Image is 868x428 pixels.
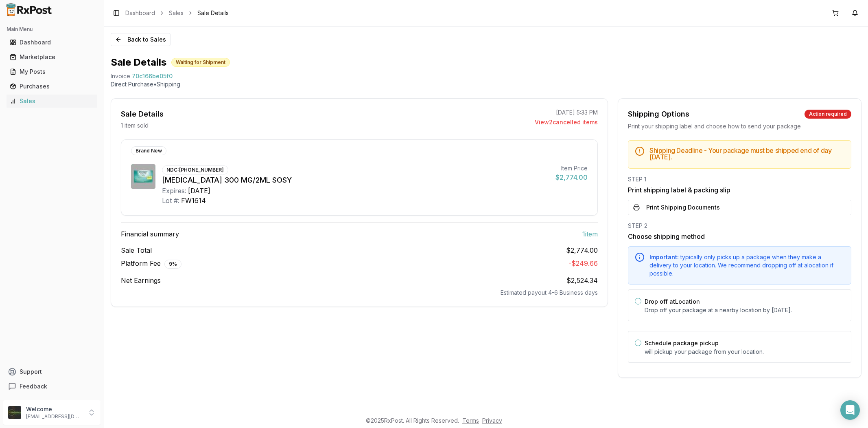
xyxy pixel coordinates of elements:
div: Item Price [555,164,588,172]
div: Dashboard [10,38,94,46]
button: Marketplace [3,51,101,64]
div: Estimated payout 4-6 Business days [121,289,598,297]
div: STEP 1 [628,175,851,183]
span: Financial summary [121,229,179,239]
div: Waiting for Shipment [171,58,230,67]
span: Sale Details [197,9,229,17]
h5: Shipping Deadline - Your package must be shipped end of day [DATE] . [649,147,844,160]
div: Sale Details [121,108,164,120]
p: 1 item sold [121,121,149,130]
a: Sales [169,9,184,17]
span: Important: [649,254,679,260]
p: Drop off your package at a nearby location by [DATE] . [645,306,844,314]
button: Dashboard [3,36,101,49]
h3: Print shipping label & packing slip [628,185,851,195]
span: Net Earnings [121,276,161,285]
p: will pickup your package from your location. [645,348,844,356]
div: [MEDICAL_DATA] 300 MG/2ML SOSY [162,174,549,186]
p: View 2 cancelled item s [535,118,598,126]
div: Brand New [131,146,166,155]
a: Marketplace [7,50,97,64]
div: $2,774.00 [555,172,588,182]
h2: Main Menu [7,26,97,33]
div: Shipping Options [628,108,689,120]
label: Drop off at Location [645,298,700,305]
button: Back to Sales [111,33,171,46]
button: Print Shipping Documents [628,200,851,215]
label: Schedule package pickup [645,340,719,346]
p: Direct Purchase • Shipping [111,80,861,88]
div: [DATE] [188,186,210,196]
div: 9 % [164,260,181,269]
div: Invoice [111,72,130,80]
button: Support [3,364,101,379]
h1: Sale Details [111,56,166,69]
p: [DATE] 5:33 PM [556,108,598,117]
div: Print your shipping label and choose how to send your package [628,122,851,130]
img: Dupixent 300 MG/2ML SOSY [131,164,155,189]
span: Platform Fee [121,258,181,269]
div: Open Intercom Messenger [840,400,860,420]
a: Terms [462,417,479,424]
div: Action required [805,110,851,119]
nav: breadcrumb [125,9,229,17]
button: Purchases [3,80,101,93]
span: $2,524.34 [566,276,598,285]
button: Sales [3,95,101,108]
div: typically only picks up a package when they make a delivery to your location. We recommend droppi... [649,253,844,278]
button: Feedback [3,379,101,394]
span: 1 item [582,229,598,239]
div: Sales [10,97,94,105]
img: User avatar [8,406,21,419]
div: NDC: [PHONE_NUMBER] [162,165,228,174]
div: FW1614 [181,196,206,205]
div: Expires: [162,186,186,196]
div: Lot #: [162,196,179,205]
a: Dashboard [7,35,97,50]
a: Purchases [7,79,97,94]
span: Sale Total [121,245,152,255]
h3: Choose shipping method [628,232,851,241]
div: STEP 2 [628,222,851,230]
div: My Posts [10,68,94,76]
span: Feedback [20,382,47,390]
a: Dashboard [125,9,155,17]
button: My Posts [3,65,101,78]
p: [EMAIL_ADDRESS][DOMAIN_NAME] [26,413,83,420]
span: 70c166be05f0 [132,72,173,80]
img: RxPost Logo [3,3,55,16]
a: My Posts [7,64,97,79]
span: $2,774.00 [566,245,598,255]
a: Privacy [482,417,502,424]
p: Welcome [26,405,83,413]
div: Purchases [10,82,94,90]
div: Marketplace [10,53,94,61]
span: - $249.66 [568,259,598,267]
a: Sales [7,94,97,108]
